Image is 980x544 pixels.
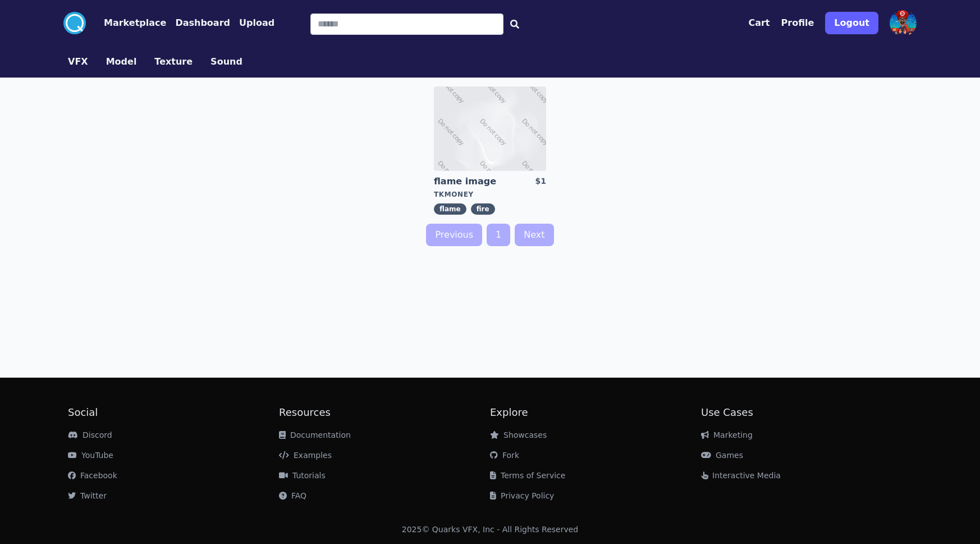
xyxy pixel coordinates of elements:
[68,405,279,420] h2: Social
[701,471,781,480] a: Interactive Media
[68,471,117,480] a: Facebook
[434,190,546,199] div: tkmoney
[890,10,917,37] img: profile
[748,16,770,30] button: Cart
[487,224,510,246] a: 1
[68,55,88,69] button: VFX
[59,55,97,69] a: VFX
[434,87,546,171] img: imgAlt
[239,16,274,30] button: Upload
[68,491,107,500] a: Twitter
[202,55,251,69] a: Sound
[701,451,743,460] a: Games
[166,16,230,30] a: Dashboard
[97,55,146,69] a: Model
[106,55,137,69] button: Model
[279,430,351,439] a: Documentation
[402,524,579,535] div: 2025 © Quarks VFX, Inc - All Rights Reserved
[701,405,912,420] h2: Use Cases
[490,430,547,439] a: Showcases
[86,16,166,30] a: Marketplace
[490,405,701,420] h2: Explore
[781,16,814,30] button: Profile
[434,175,515,188] a: flame image
[825,12,878,34] button: Logout
[426,224,482,246] a: Previous
[825,7,878,39] a: Logout
[68,430,112,439] a: Discord
[210,55,242,69] button: Sound
[490,491,554,500] a: Privacy Policy
[68,451,113,460] a: YouTube
[471,203,495,215] span: fire
[279,471,326,480] a: Tutorials
[230,16,274,30] a: Upload
[279,491,306,500] a: FAQ
[104,16,166,30] button: Marketplace
[434,203,466,215] span: flame
[145,55,202,69] a: Texture
[279,405,490,420] h2: Resources
[310,13,503,35] input: Search
[490,451,519,460] a: Fork
[490,471,565,480] a: Terms of Service
[154,55,193,69] button: Texture
[279,451,332,460] a: Examples
[515,224,553,246] a: Next
[535,175,546,188] div: $1
[175,16,230,30] button: Dashboard
[701,430,753,439] a: Marketing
